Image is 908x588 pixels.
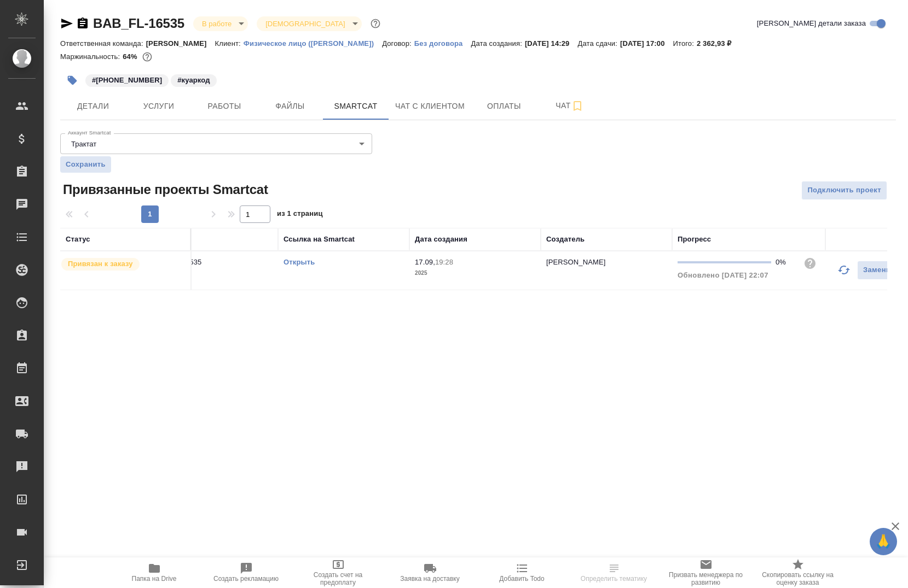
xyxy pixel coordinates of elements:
[60,52,123,61] p: Маржинальность:
[831,257,857,283] button: Обновить прогресс
[299,571,378,586] span: Создать счет на предоплату
[807,184,881,197] span: Подключить проект
[678,234,711,245] div: Прогресс
[435,258,453,266] p: 19:28
[177,75,210,86] p: #куаркод
[471,39,524,48] p: Дата создания:
[400,575,459,583] span: Заявка на доставку
[132,99,185,113] span: Услуги
[673,39,697,48] p: Итого:
[581,575,647,583] span: Определить тематику
[244,38,382,48] a: Физическое лицо ([PERSON_NAME])
[752,557,844,588] button: Скопировать ссылку на оценку заказа
[415,268,535,279] p: 2025
[660,557,752,588] button: Призвать менеджера по развитию
[66,159,106,170] span: Сохранить
[415,234,467,245] div: Дата создания
[262,19,348,28] button: [DEMOGRAPHIC_DATA]
[415,258,435,266] p: 17.09,
[93,16,184,31] a: BAB_FL-16535
[213,575,279,583] span: Создать рекламацию
[414,39,471,48] p: Без договора
[568,557,660,588] button: Определить тематику
[384,557,476,588] button: Заявка на доставку
[200,557,292,588] button: Создать рекламацию
[132,575,177,583] span: Папка на Drive
[60,17,73,30] button: Скопировать ссылку для ЯМессенджера
[382,39,414,48] p: Договор:
[546,258,606,266] p: [PERSON_NAME]
[60,39,146,48] p: Ответственная команда:
[368,16,383,31] button: Доп статусы указывают на важность/срочность заказа
[60,181,268,198] span: Привязанные проекты Smartcat
[66,234,90,245] div: Статус
[776,257,795,268] div: 0%
[198,99,251,113] span: Работы
[620,39,673,48] p: [DATE] 17:00
[68,258,133,269] p: Привязан к заказу
[215,39,244,48] p: Клиент:
[60,68,84,92] button: Добавить тэг
[60,156,111,173] button: Сохранить
[284,258,315,266] a: Открыть
[108,557,200,588] button: Папка на Drive
[801,181,887,200] button: Подключить проект
[257,16,361,31] div: В работе
[395,99,465,113] span: Чат с клиентом
[199,19,235,28] button: В работе
[84,75,170,84] span: +7 916 296 77 99
[757,18,866,29] span: [PERSON_NAME] детали заказа
[667,571,745,586] span: Призвать менеджера по развитию
[277,207,323,223] span: из 1 страниц
[476,557,568,588] button: Добавить Todo
[170,75,217,84] span: куаркод
[678,271,768,279] span: Обновлено [DATE] 22:07
[546,234,585,245] div: Создатель
[525,39,578,48] p: [DATE] 14:29
[123,52,140,61] p: 64%
[499,575,544,583] span: Добавить Todo
[92,75,162,86] p: #[PHONE_NUMBER]
[759,571,837,586] span: Скопировать ссылку на оценку заказа
[870,528,897,555] button: 🙏
[414,38,471,48] a: Без договора
[244,39,382,48] p: Физическое лицо ([PERSON_NAME])
[571,99,584,113] svg: Подписаться
[543,99,596,113] span: Чат
[264,99,316,113] span: Файлы
[146,39,215,48] p: [PERSON_NAME]
[292,557,384,588] button: Создать счет на предоплату
[329,99,382,113] span: Smartcat
[67,99,119,113] span: Детали
[697,39,740,48] p: 2 362,93 ₽
[478,99,530,113] span: Оплаты
[140,50,154,64] button: 704.30 RUB;
[578,39,620,48] p: Дата сдачи:
[874,530,893,553] span: 🙏
[152,257,273,268] p: BAB_FL-16535
[76,17,89,30] button: Скопировать ссылку
[60,133,372,154] div: Трактат
[284,234,355,245] div: Ссылка на Smartcat
[68,139,100,149] button: Трактат
[193,16,248,31] div: В работе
